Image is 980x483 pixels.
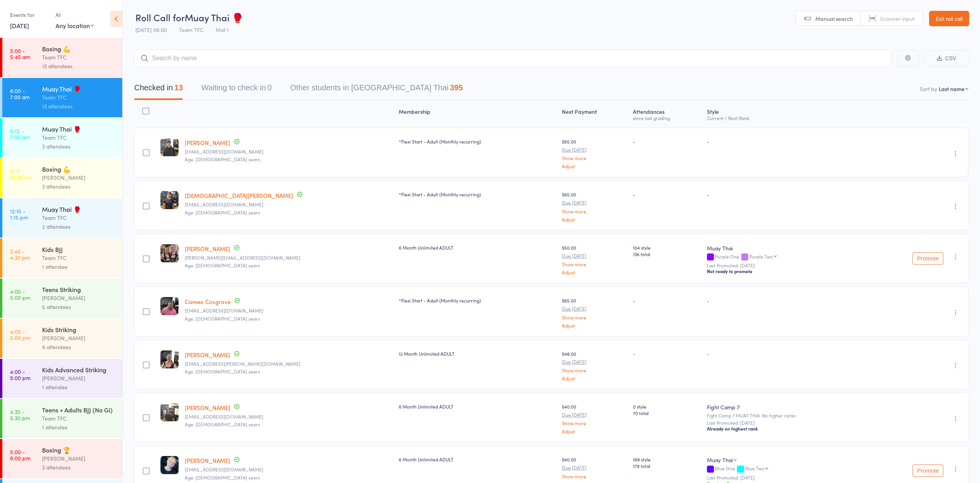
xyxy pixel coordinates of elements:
[10,368,30,381] time: 4:00 - 5:00 pm
[185,202,393,207] small: matthewbotha234@gmail.com
[815,15,853,22] span: Manual search
[920,85,937,93] label: Sort by
[42,125,116,133] div: Muay Thai 🥊
[10,208,28,220] time: 12:15 - 1:15 pm
[630,104,704,124] div: Atten­dances
[396,104,559,124] div: Membership
[185,156,260,162] span: Age: [DEMOGRAPHIC_DATA] years
[745,466,764,471] div: Blue Two
[10,328,30,341] time: 4:00 - 5:00 pm
[2,359,122,398] a: 4:00 -5:00 pmKids Advanced Striking[PERSON_NAME]1 attendee
[42,165,116,173] div: Boxing 💪
[562,465,627,470] small: Due [DATE]
[42,173,116,182] div: [PERSON_NAME]
[749,254,773,259] div: Purple Two
[633,463,701,469] span: 179 total
[135,26,167,34] span: [DATE] 06:00
[707,420,864,426] small: Last Promoted: [DATE]
[160,403,179,421] img: image1736544955.png
[42,84,116,93] div: Muay Thai 🥊
[2,38,122,77] a: 5:00 -5:45 amBoxing 💪Team TFC13 attendees
[10,288,30,301] time: 4:00 - 5:00 pm
[2,118,122,157] a: 6:15 -7:00 amMuay Thai 🥊Team TFC3 attendees
[562,164,627,169] a: Adjust
[185,11,243,24] span: Muay Thai 🥊
[707,413,864,418] div: Fight Camp 7 MUAY THAI
[185,456,230,464] a: [PERSON_NAME]
[913,252,943,265] button: Promote
[707,403,864,411] div: Fight Camp 7
[185,297,231,306] a: Cameo Cosgrove
[707,254,864,260] div: Purple One
[42,222,116,231] div: 2 attendees
[42,423,116,432] div: 1 attendee
[185,414,393,419] small: joelgittins@gmail.com
[42,463,116,472] div: 3 attendees
[562,359,627,365] small: Due [DATE]
[562,138,627,169] div: $65.00
[42,325,116,334] div: Kids Striking
[10,248,30,260] time: 3:45 - 4:30 pm
[185,209,260,216] span: Age: [DEMOGRAPHIC_DATA] years
[633,456,701,463] span: 168 style
[2,198,122,238] a: 12:15 -1:15 pmMuay Thai 🥊Team TFC2 attendees
[160,350,179,368] img: image1760039922.png
[10,168,32,180] time: 9:15 - 10:00 am
[2,78,122,117] a: 6:00 -7:00 amMuay Thai 🥊Team TFC13 attendees
[707,244,864,252] div: Muay Thai
[42,245,116,253] div: Kids BJJ
[562,253,627,258] small: Due [DATE]
[399,244,556,251] div: 6 Month Unlimited ADULT
[562,147,627,152] small: Due [DATE]
[399,191,556,198] div: *Flexi Start - Adult (Monthly recurring)
[562,429,627,434] a: Adjust
[42,253,116,262] div: Team TFC
[633,244,701,251] span: 104 style
[56,21,94,30] div: Any location
[10,128,30,140] time: 6:15 - 7:00 am
[562,200,627,205] small: Due [DATE]
[633,403,701,410] span: 0 style
[185,467,393,472] small: Maddi.spall@hotmail.com
[562,209,627,214] a: Show more
[762,412,796,419] span: No higher ranks
[134,49,891,67] input: Search by name
[185,421,260,427] span: Age: [DEMOGRAPHIC_DATA] years
[42,446,116,454] div: Boxing 🏆
[185,245,230,253] a: [PERSON_NAME]
[562,270,627,275] a: Adjust
[707,466,864,472] div: Blue One
[562,262,627,267] a: Show more
[562,376,627,381] a: Adjust
[185,315,260,322] span: Age: [DEMOGRAPHIC_DATA] years
[10,8,48,21] div: Events for
[185,404,230,412] a: [PERSON_NAME]
[42,374,116,383] div: [PERSON_NAME]
[42,365,116,374] div: Kids Advanced Striking
[2,399,122,438] a: 4:30 -5:30 pmTeens + Adults BJJ (No Gi)Team TFC1 attendee
[179,26,204,34] span: Team TFC
[160,456,179,474] img: image1705961052.png
[707,475,864,480] small: Last Promoted: [DATE]
[185,138,230,147] a: [PERSON_NAME]
[707,191,864,198] div: -
[633,191,701,198] div: -
[160,297,179,315] img: image1755590714.png
[160,244,179,262] img: image1748242595.png
[562,217,627,222] a: Adjust
[562,421,627,426] a: Show more
[160,191,179,209] img: image1750752741.png
[134,79,183,100] button: Checked in13
[42,44,116,53] div: Boxing 💪
[707,456,733,464] div: Muay Thai
[707,268,864,274] div: Not ready to promote
[399,403,556,410] div: 6 Month Unlimited ADULT
[201,79,272,100] button: Waiting to check in0
[185,368,260,375] span: Age: [DEMOGRAPHIC_DATA] years
[633,115,701,120] div: since last grading
[174,83,183,92] div: 13
[42,93,116,102] div: Team TFC
[707,297,864,304] div: -
[562,323,627,328] a: Adjust
[707,350,864,357] div: -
